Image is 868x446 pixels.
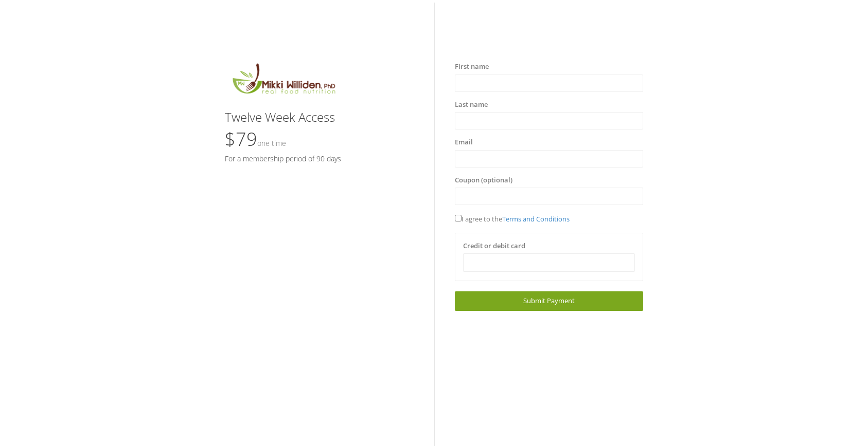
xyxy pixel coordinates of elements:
[502,214,570,224] a: Terms and Conditions
[455,175,512,185] label: Coupon (optional)
[225,126,286,152] span: $79
[455,62,489,72] label: First name
[455,137,473,147] label: Email
[455,100,488,110] label: Last name
[470,258,629,267] iframe: Secure card payment input frame
[455,291,644,310] a: Submit Payment
[463,241,525,251] label: Credit or debit card
[225,110,414,124] h3: Twelve Week Access
[257,138,286,148] small: One time
[225,155,414,162] h5: For a membership period of 90 days
[455,214,570,224] span: I agree to the
[523,296,575,305] span: Submit Payment
[225,62,342,100] img: MikkiLogoMain.png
